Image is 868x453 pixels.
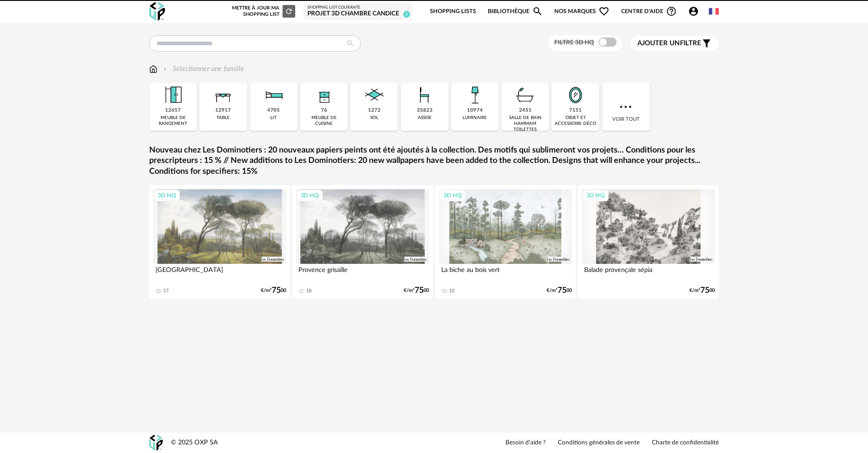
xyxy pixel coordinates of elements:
a: 3D HQ La biche au bois vert 10 €/m²7500 [435,185,576,299]
div: lit [270,115,277,121]
div: [GEOGRAPHIC_DATA] [153,264,286,282]
span: Account Circle icon [688,6,703,17]
span: 75 [272,287,281,294]
div: €/m² 00 [261,287,286,294]
a: Charte de confidentialité [652,439,719,447]
span: 75 [415,287,424,294]
div: meuble de cuisine [303,115,345,127]
img: svg+xml;base64,PHN2ZyB3aWR0aD0iMTYiIGhlaWdodD0iMTciIHZpZXdCb3g9IjAgMCAxNiAxNyIgZmlsbD0ibm9uZSIgeG... [149,64,157,74]
div: 2451 [519,107,532,114]
img: Literie.png [261,83,286,107]
span: Help Circle Outline icon [666,6,677,17]
span: filtre [637,39,701,48]
div: La biche au bois vert [439,264,572,282]
a: BibliothèqueMagnify icon [488,1,543,22]
div: €/m² 00 [404,287,429,294]
div: sol [370,115,378,121]
div: €/m² 00 [689,287,715,294]
a: Besoin d'aide ? [505,439,546,447]
div: assise [418,115,432,121]
a: 3D HQ Provence grisaille 18 €/m²7500 [292,185,433,299]
img: Rangement.png [312,83,336,107]
img: Table.png [211,83,236,107]
div: 12657 [165,107,181,114]
div: 18 [306,288,311,294]
span: 75 [700,287,709,294]
div: 3D HQ [154,190,180,201]
div: 1272 [368,107,381,114]
div: 3D HQ [439,190,466,201]
span: Ajouter un [637,40,680,47]
span: Nos marques [554,1,609,22]
span: Filter icon [701,38,712,49]
div: 10974 [467,107,483,114]
span: Refresh icon [285,9,293,14]
img: Sol.png [362,83,387,107]
div: Mettre à jour ma Shopping List [230,5,295,18]
div: €/m² 00 [547,287,572,294]
div: Balade provençale sépia [582,264,715,282]
div: luminaire [462,115,487,121]
span: Centre d'aideHelp Circle Outline icon [621,6,677,17]
a: 3D HQ Balade provençale sépia €/m²7500 [578,185,719,299]
a: Conditions générales de vente [558,439,640,447]
span: 75 [557,287,566,294]
div: Sélectionner une famille [161,64,244,74]
a: Nouveau chez Les Dominotiers : 20 nouveaux papiers peints ont été ajoutés à la collection. Des mo... [149,145,719,177]
div: 3D HQ [297,190,323,201]
div: 7151 [569,107,582,114]
div: objet et accessoire déco [554,115,596,127]
div: meuble de rangement [152,115,194,127]
div: table [217,115,230,121]
img: OXP [149,435,163,451]
img: Luminaire.png [462,83,487,107]
img: Salle%20de%20bain.png [513,83,538,107]
span: Heart Outline icon [599,6,609,17]
div: Shopping List courante [307,5,408,10]
div: 35823 [417,107,433,114]
img: Miroir.png [563,83,588,107]
img: OXP [149,2,165,21]
img: svg+xml;base64,PHN2ZyB3aWR0aD0iMTYiIGhlaWdodD0iMTYiIHZpZXdCb3g9IjAgMCAxNiAxNiIgZmlsbD0ibm9uZSIgeG... [161,64,169,74]
span: Filtre 3D HQ [554,39,594,46]
div: Voir tout [602,83,650,131]
img: more.7b13dc1.svg [618,99,634,115]
button: Ajouter unfiltre Filter icon [631,36,719,51]
div: Projet 3D Chambre Candice [307,10,408,18]
div: 4705 [267,107,280,114]
img: Meuble%20de%20rangement.png [161,83,185,107]
img: Assise.png [412,83,437,107]
span: 2 [403,11,410,18]
a: 3D HQ [GEOGRAPHIC_DATA] 17 €/m²7500 [149,185,290,299]
a: Shopping List courante Projet 3D Chambre Candice 2 [307,5,408,18]
span: Magnify icon [532,6,543,17]
img: fr [709,6,719,16]
span: Account Circle icon [688,6,699,17]
div: 10 [449,288,454,294]
div: Provence grisaille [296,264,429,282]
div: salle de bain hammam toilettes [504,115,546,133]
div: 3D HQ [582,190,609,201]
div: © 2025 OXP SA [171,439,218,447]
div: 76 [321,107,327,114]
a: Shopping Lists [430,1,476,22]
div: 12917 [215,107,231,114]
div: 17 [163,288,169,294]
